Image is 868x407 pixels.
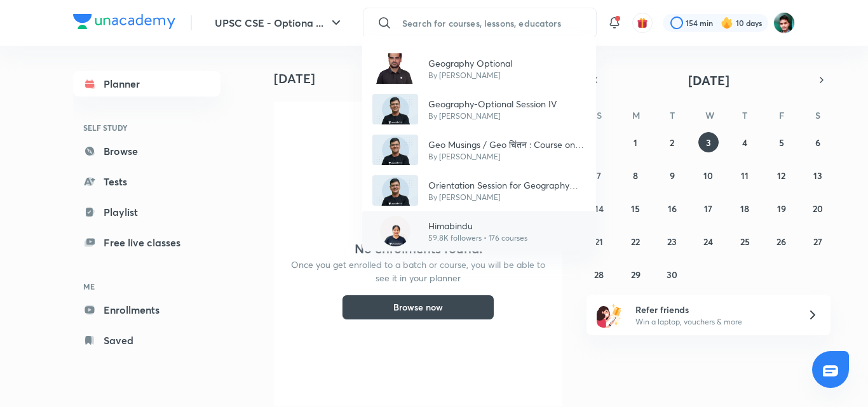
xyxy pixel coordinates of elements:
[362,170,596,211] a: AvatarOrientation Session for Geography Optional Paper 1 and 2By [PERSON_NAME]
[428,151,586,163] p: By [PERSON_NAME]
[380,216,410,246] img: Avatar
[372,53,418,84] img: Avatar
[372,135,418,165] img: Avatar
[428,192,586,203] p: By [PERSON_NAME]
[428,97,557,110] p: Geography-Optional Session IV
[428,232,527,244] p: 59.8K followers • 176 courses
[362,130,596,170] a: AvatarGeo Musings / Geo चिंतन : Course on Geography Optional Paper 1By [PERSON_NAME]
[428,219,527,232] p: Himabindu
[362,211,596,251] a: AvatarHimabindu59.8K followers • 176 courses
[362,48,596,89] a: AvatarGeography OptionalBy [PERSON_NAME]
[362,89,596,130] a: AvatarGeography-Optional Session IVBy [PERSON_NAME]
[428,110,557,122] p: By [PERSON_NAME]
[428,57,512,70] p: Geography Optional
[428,70,512,81] p: By [PERSON_NAME]
[372,94,418,124] img: Avatar
[428,178,586,192] p: Orientation Session for Geography Optional Paper 1 and 2
[428,138,586,151] p: Geo Musings / Geo चिंतन : Course on Geography Optional Paper 1
[372,175,418,206] img: Avatar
